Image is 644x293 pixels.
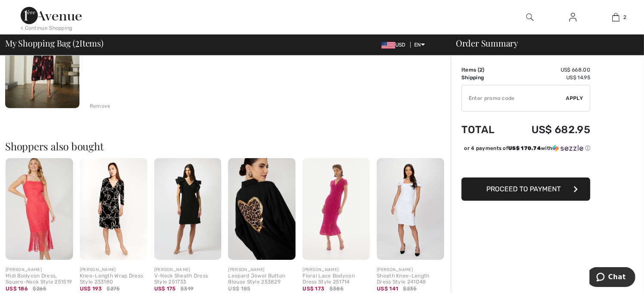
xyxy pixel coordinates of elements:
img: Leopard Jewel Button Blouse Style 253829 [228,158,296,259]
img: My Bag [612,12,620,22]
div: [PERSON_NAME] [377,267,444,273]
td: Total [461,115,508,144]
div: [PERSON_NAME] [154,267,222,273]
span: 2 [624,13,627,21]
span: US$ 185 [228,286,250,292]
span: 2 [75,37,79,48]
span: Proceed to Payment [487,185,561,193]
span: $319 [180,285,193,293]
span: USD [382,42,409,48]
span: Apply [566,94,583,102]
td: US$ 668.00 [508,66,590,74]
div: [PERSON_NAME] [302,267,370,273]
button: Proceed to Payment [461,178,590,201]
span: US$ 170.74 [508,145,541,151]
span: My Shopping Bag ( Items) [5,39,104,47]
td: Shipping [461,74,508,81]
img: US Dollar [382,42,395,49]
img: Sezzle [552,144,583,152]
iframe: Opens a widget where you can chat to one of our agents [589,267,635,289]
iframe: PayPal-paypal [461,155,590,175]
img: 1ère Avenue [21,7,82,24]
a: 2 [595,12,637,22]
input: Promo code [462,85,566,111]
div: or 4 payments ofUS$ 170.74withSezzle Click to learn more about Sezzle [461,144,590,155]
div: Floral Lace Bodycon Dress Style 251714 [302,273,370,285]
div: Remove [90,102,111,110]
a: Sign In [562,12,583,23]
td: US$ 682.95 [508,115,590,144]
div: [PERSON_NAME] [6,267,73,273]
span: US$ 175 [154,286,176,292]
span: US$ 141 [377,286,398,292]
span: US$ 193 [80,286,102,292]
div: Knee-Length Wrap Dress Style 233180 [80,273,147,285]
img: Floral Lace Bodycon Dress Style 251714 [302,158,370,259]
td: Items ( ) [461,66,508,74]
div: [PERSON_NAME] [80,267,147,273]
div: Leopard Jewel Button Blouse Style 253829 [228,273,296,285]
div: Midi Bodycon Dress, Square-Neck Style 251519 [6,273,73,285]
h2: Shoppers also bought [5,141,451,151]
img: search the website [526,12,534,22]
img: Midi Bodycon Dress, Square-Neck Style 251519 [6,158,73,259]
span: $265 [33,285,46,293]
span: $235 [403,285,417,293]
div: Order Summary [446,39,639,47]
td: US$ 14.95 [508,74,590,81]
div: Sheath Knee-Length Dress Style 241048 [377,273,444,285]
span: $385 [330,285,343,293]
span: $275 [107,285,119,293]
img: V-Neck Sheath Dress Style 251733 [154,158,222,259]
div: [PERSON_NAME] [228,267,296,273]
div: V-Neck Sheath Dress Style 251733 [154,273,222,285]
img: Sheath Knee-Length Dress Style 241048 [377,158,444,259]
div: or 4 payments of with [464,144,590,152]
span: 2 [479,67,482,73]
div: < Continue Shopping [21,24,73,32]
img: Knee-Length Wrap Dress Style 233180 [80,158,147,259]
span: US$ 173 [302,286,324,292]
span: US$ 186 [6,286,28,292]
img: My Info [569,12,577,22]
span: EN [414,42,425,48]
